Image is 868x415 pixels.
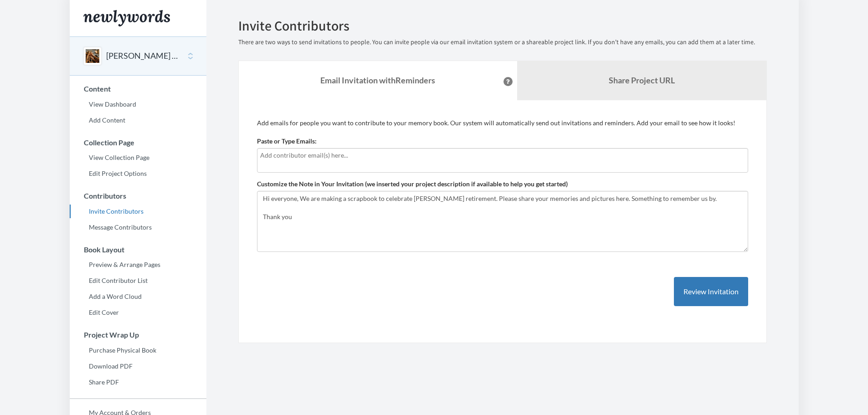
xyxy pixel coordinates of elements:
[257,179,568,189] label: Customize the Note in Your Invitation (we inserted your project description if available to help ...
[70,151,206,164] a: View Collection Page
[70,138,206,147] h3: Collection Page
[70,306,206,319] a: Edit Cover
[70,331,206,339] h3: Project Wrap Up
[70,205,206,218] a: Invite Contributors
[70,246,206,254] h3: Book Layout
[106,50,180,62] button: [PERSON_NAME] Retirement
[238,18,767,33] h2: Invite Contributors
[70,290,206,303] a: Add a Word Cloud
[70,167,206,180] a: Edit Project Options
[70,85,206,93] h3: Content
[260,150,745,160] input: Add contributor email(s) here...
[70,113,206,127] a: Add Content
[320,75,435,85] strong: Email Invitation with Reminders
[70,258,206,272] a: Preview & Arrange Pages
[674,277,748,307] button: Review Invitation
[70,97,206,111] a: View Dashboard
[257,191,748,252] textarea: Hi everyone, We are making a scrapbook to celebrate [PERSON_NAME] retirement. Please share your m...
[238,38,767,47] p: There are two ways to send invitations to people. You can invite people via our email invitation ...
[83,10,170,26] img: Newlywords logo
[257,118,748,128] p: Add emails for people you want to contribute to your memory book. Our system will automatically s...
[609,75,675,85] b: Share Project URL
[70,359,206,373] a: Download PDF
[70,274,206,287] a: Edit Contributor List
[70,343,206,357] a: Purchase Physical Book
[70,192,206,200] h3: Contributors
[257,137,317,146] label: Paste or Type Emails:
[70,220,206,234] a: Message Contributors
[798,388,859,410] iframe: Opens a widget where you can chat to one of our agents
[70,375,206,389] a: Share PDF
